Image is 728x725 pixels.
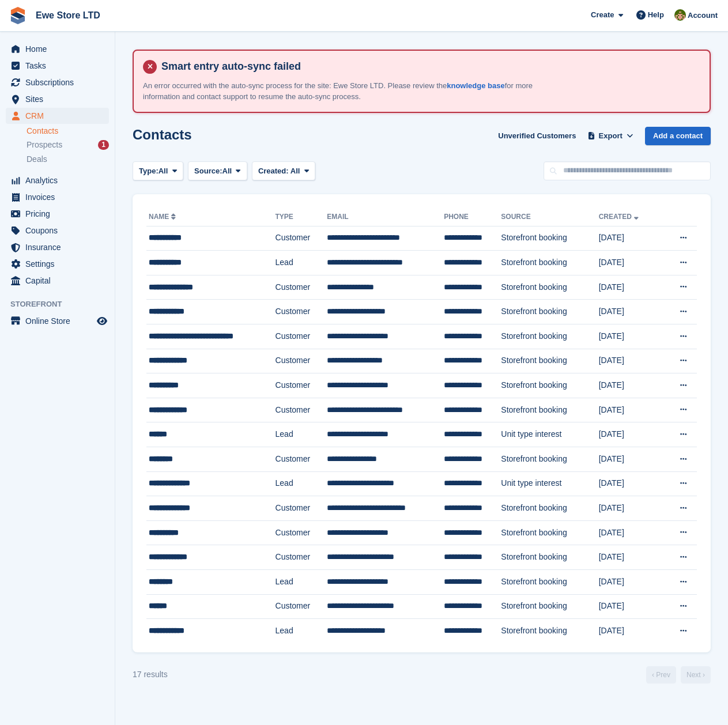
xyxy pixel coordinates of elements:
td: Customer [276,349,327,373]
a: Contacts [27,126,109,137]
td: Storefront booking [501,570,598,595]
td: Customer [276,594,327,619]
td: Customer [276,324,327,349]
a: menu [6,189,109,205]
td: Lead [276,619,327,643]
span: Subscriptions [25,74,95,90]
span: Help [648,9,664,21]
td: [DATE] [599,619,661,643]
td: Lead [276,471,327,496]
a: menu [6,313,109,329]
span: Prospects [27,139,62,150]
td: [DATE] [599,398,661,422]
td: Customer [276,226,327,251]
td: Customer [276,496,327,521]
a: Name [149,213,178,221]
a: menu [6,74,109,90]
span: Sites [25,91,95,107]
td: Customer [276,398,327,422]
a: menu [6,91,109,107]
a: Created [599,213,641,221]
a: menu [6,58,109,74]
span: Created: [258,167,289,175]
a: Previous [646,666,676,684]
span: Deals [27,154,47,165]
button: Type: All [133,161,183,180]
a: Add a contact [645,127,711,146]
span: Analytics [25,172,95,188]
td: Unit type interest [501,422,598,447]
td: Storefront booking [501,349,598,373]
td: Customer [276,520,327,545]
span: Create [591,9,614,21]
a: Preview store [95,314,109,328]
button: Source: All [188,161,247,180]
p: An error occurred with the auto-sync process for the site: Ewe Store LTD. Please review the for m... [143,80,546,103]
td: Customer [276,447,327,472]
span: All [222,165,232,177]
th: Source [501,208,598,226]
a: Next [681,666,711,684]
td: Customer [276,545,327,570]
td: Storefront booking [501,447,598,472]
span: Export [599,130,623,142]
td: [DATE] [599,275,661,300]
td: Storefront booking [501,226,598,251]
span: Online Store [25,313,95,329]
td: [DATE] [599,594,661,619]
a: menu [6,256,109,272]
td: [DATE] [599,300,661,324]
a: menu [6,222,109,239]
td: [DATE] [599,422,661,447]
th: Email [327,208,444,226]
a: menu [6,206,109,222]
a: Deals [27,153,109,165]
a: menu [6,41,109,57]
div: 17 results [133,669,168,681]
td: [DATE] [599,226,661,251]
td: Storefront booking [501,275,598,300]
a: Prospects 1 [27,139,109,151]
td: Customer [276,373,327,398]
td: Storefront booking [501,619,598,643]
span: Source: [194,165,222,177]
div: 1 [98,140,109,150]
span: Insurance [25,239,95,255]
button: Created: All [252,161,315,180]
td: [DATE] [599,545,661,570]
td: [DATE] [599,324,661,349]
span: Storefront [10,299,115,310]
h1: Contacts [133,127,192,142]
span: Settings [25,256,95,272]
td: Lead [276,251,327,275]
span: Tasks [25,58,95,74]
td: Lead [276,422,327,447]
td: Storefront booking [501,398,598,422]
td: Storefront booking [501,324,598,349]
td: [DATE] [599,251,661,275]
td: Storefront booking [501,300,598,324]
td: Unit type interest [501,471,598,496]
span: Coupons [25,222,95,239]
td: Storefront booking [501,594,598,619]
td: Storefront booking [501,373,598,398]
nav: Page [644,666,713,684]
td: [DATE] [599,447,661,472]
td: Customer [276,275,327,300]
a: knowledge base [447,81,504,90]
img: stora-icon-8386f47178a22dfd0bd8f6a31ec36ba5ce8667c1dd55bd0f319d3a0aa187defe.svg [9,7,27,24]
span: Capital [25,273,95,289]
span: Invoices [25,189,95,205]
button: Export [585,127,636,146]
th: Phone [444,208,501,226]
td: [DATE] [599,471,661,496]
td: [DATE] [599,496,661,521]
span: Type: [139,165,159,177]
span: All [159,165,168,177]
span: Pricing [25,206,95,222]
a: Unverified Customers [493,127,580,146]
td: Customer [276,300,327,324]
td: [DATE] [599,349,661,373]
td: [DATE] [599,373,661,398]
td: Storefront booking [501,545,598,570]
